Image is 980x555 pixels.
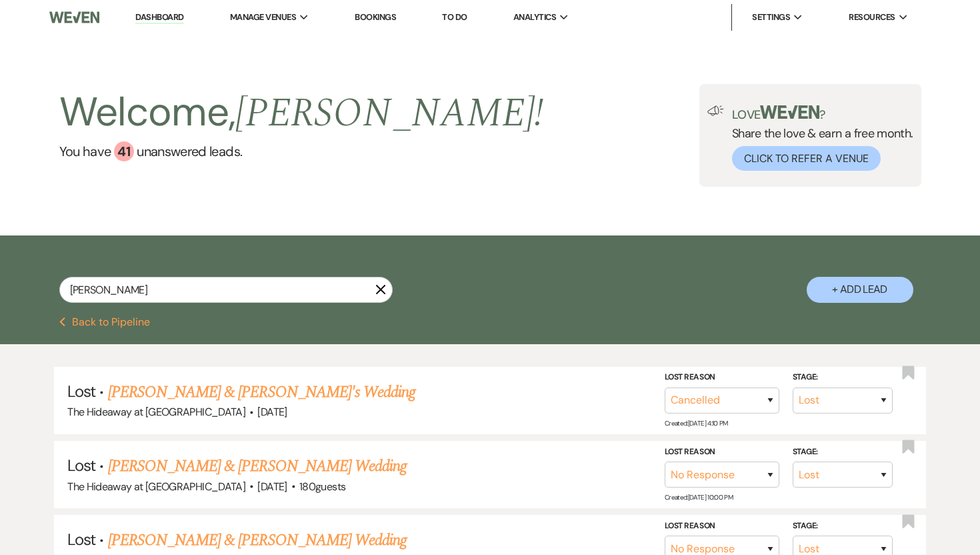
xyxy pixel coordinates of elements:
span: Manage Venues [230,11,296,24]
label: Stage: [793,519,893,534]
button: Click to Refer a Venue [732,146,881,171]
button: Back to Pipeline [59,317,151,328]
img: weven-logo-green.svg [760,105,819,119]
h2: Welcome, [59,84,544,141]
label: Stage: [793,444,893,459]
span: The Hideaway at [GEOGRAPHIC_DATA] [67,480,245,494]
span: Analytics [513,11,556,24]
div: 41 [114,141,134,161]
img: Weven Logo [49,3,99,31]
input: Search by name, event date, email address or phone number [59,277,393,303]
label: Lost Reason [665,370,779,385]
a: Dashboard [135,11,183,24]
span: Created: [DATE] 4:10 PM [665,419,728,428]
button: + Add Lead [807,277,913,303]
span: Lost [67,381,95,402]
span: The Hideaway at [GEOGRAPHIC_DATA] [67,405,245,419]
a: Bookings [355,11,396,23]
span: [DATE] [257,480,287,494]
img: loud-speaker-illustration.svg [707,105,724,116]
span: Lost [67,529,95,550]
a: [PERSON_NAME] & [PERSON_NAME]'s Wedding [108,380,416,404]
span: Resources [849,11,895,24]
span: [PERSON_NAME] ! [235,83,543,144]
label: Lost Reason [665,519,779,534]
span: [DATE] [257,405,287,419]
span: Settings [752,11,790,24]
a: [PERSON_NAME] & [PERSON_NAME] Wedding [108,528,407,552]
span: 180 guests [299,480,345,494]
span: Created: [DATE] 10:00 PM [665,493,733,502]
div: Share the love & earn a free month. [724,105,913,171]
a: You have 41 unanswered leads. [59,141,544,161]
a: To Do [442,11,467,23]
a: [PERSON_NAME] & [PERSON_NAME] Wedding [108,454,407,478]
p: Love ? [732,105,913,121]
span: Lost [67,455,95,476]
label: Stage: [793,370,893,385]
label: Lost Reason [665,444,779,459]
